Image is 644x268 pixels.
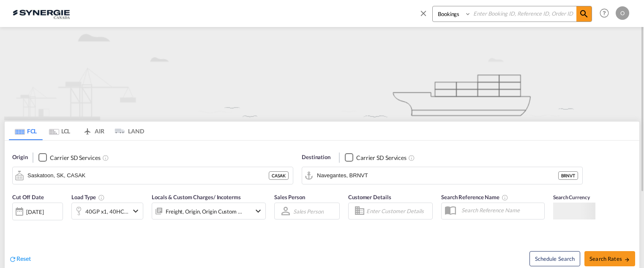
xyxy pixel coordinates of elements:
[408,154,415,161] md-icon: Unchecked: Search for CY (Container Yard) services for all selected carriers.Checked : Search for...
[624,257,630,263] md-icon: icon-arrow-right
[9,255,16,263] md-icon: icon-refresh
[43,122,76,140] md-tab-item: LCL
[152,194,241,200] span: Locals & Custom Charges
[269,171,289,180] div: CASAK
[579,9,589,19] md-icon: icon-magnify
[558,171,578,180] div: BRNVT
[110,122,144,140] md-tab-item: LAND
[616,6,629,20] div: O
[584,251,635,266] button: Search Ratesicon-arrow-right
[302,167,582,184] md-input-container: Navegantes, BRNVT
[27,169,269,182] input: Search by Port
[274,194,305,200] span: Sales Person
[356,154,407,162] div: Carrier SD Services
[76,122,110,140] md-tab-item: AIR
[457,204,544,217] input: Search Reference Name
[317,169,558,182] input: Search by Port
[131,206,141,216] md-icon: icon-chevron-down
[50,154,100,162] div: Carrier SD Services
[502,194,508,201] md-icon: Your search will be saved by the below given name
[82,126,93,133] md-icon: icon-airplane
[166,206,243,217] div: Freight Origin Origin Custom Destination Destination Custom Factory Stuffing
[38,153,100,162] md-checkbox: Checkbox No Ink
[12,153,27,162] span: Origin
[12,203,63,220] div: [DATE]
[71,194,105,200] span: Load Type
[253,206,263,216] md-icon: icon-chevron-down
[589,255,630,262] span: Search Rates
[292,205,325,217] md-select: Sales Person
[26,208,44,216] div: [DATE]
[366,205,430,217] input: Enter Customer Details
[9,122,144,140] md-pagination-wrapper: Use the left and right arrow keys to navigate between tabs
[12,194,44,200] span: Cut Off Date
[13,167,293,184] md-input-container: Saskatoon, SK, CASAK
[9,254,31,264] div: icon-refreshReset
[419,8,428,18] md-icon: icon-close
[302,153,330,162] span: Destination
[16,255,31,262] span: Reset
[576,6,592,22] span: icon-magnify
[441,194,508,200] span: Search Reference Name
[12,219,19,231] md-datepicker: Select
[98,194,105,201] md-icon: Select multiple loads to view rates
[102,154,109,161] md-icon: Unchecked: Search for CY (Container Yard) services for all selected carriers.Checked : Search for...
[348,194,391,200] span: Customer Details
[597,6,616,21] div: Help
[9,122,43,140] md-tab-item: FCL
[4,27,640,120] img: new-FCL.png
[152,203,266,219] div: Freight Origin Origin Custom Destination Destination Custom Factory Stuffingicon-chevron-down
[13,4,70,23] img: 1f56c880d42311ef80fc7dca854c8e59.png
[553,194,590,200] span: Search Currency
[419,6,432,26] span: icon-close
[345,153,407,162] md-checkbox: Checkbox No Ink
[471,6,576,21] input: Enter Booking ID, Reference ID, Order ID
[71,203,143,219] div: 40GP x1 40HC x1icon-chevron-down
[529,251,580,266] button: Note: By default Schedule search will only considerorigin ports, destination ports and cut off da...
[597,6,611,20] span: Help
[213,194,241,200] span: / Incoterms
[85,206,128,217] div: 40GP x1 40HC x1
